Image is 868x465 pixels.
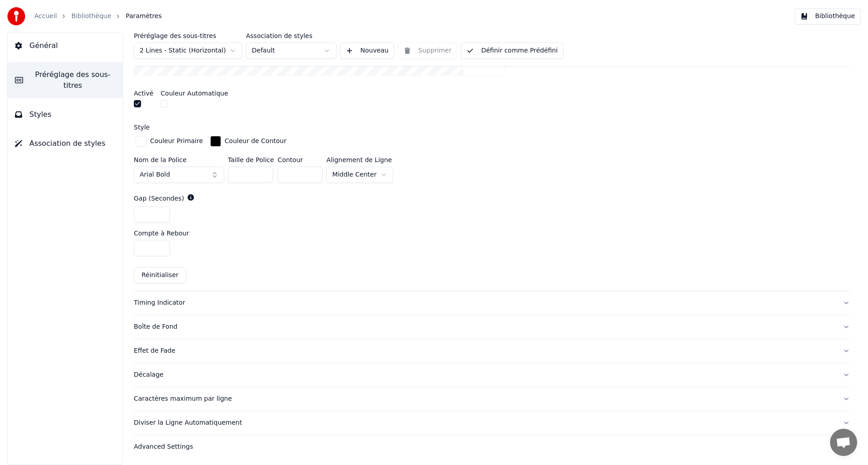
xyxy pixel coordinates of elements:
[134,90,153,96] label: Activé
[795,8,861,24] button: Bibliothèque
[150,137,203,146] div: Couleur Primaire
[134,363,850,387] button: Décalage
[134,387,850,411] button: Caractères maximum par ligne
[208,134,288,149] button: Couleur de Contour
[830,429,857,456] a: Ouvrir le chat
[134,418,835,427] div: Diviser la Ligne Automatiquement
[29,109,52,120] span: Styles
[134,291,850,315] button: Timing Indicator
[8,131,123,156] button: Association de styles
[140,170,170,179] span: Arial Bold
[8,33,123,58] button: Général
[34,12,162,21] nav: breadcrumb
[134,134,205,149] button: Couleur Primaire
[30,69,115,91] span: Préréglage des sous-titres
[326,157,393,163] label: Alignement de Ligne
[134,346,835,355] div: Effet de Fade
[134,124,150,130] label: Style
[225,137,287,146] div: Couleur de Contour
[134,370,835,379] div: Décalage
[134,394,835,403] div: Caractères maximum par ligne
[126,12,162,21] span: Paramètres
[29,138,105,149] span: Association de styles
[134,411,850,435] button: Diviser la Ligne Automatiquement
[134,322,835,331] div: Boîte de Fond
[134,267,186,283] button: Réinitialiser
[134,195,184,201] label: Gap (Secondes)
[134,315,850,339] button: Boîte de Fond
[160,90,228,96] label: Couleur Automatique
[340,43,394,59] button: Nouveau
[34,12,57,21] a: Accueil
[134,298,835,307] div: Timing Indicator
[278,157,323,163] label: Contour
[134,230,189,236] label: Compte à Rebour
[461,43,563,59] button: Définir comme Prédéfini
[246,33,336,39] label: Association de styles
[8,102,123,127] button: Styles
[71,12,111,21] a: Bibliothèque
[134,435,850,459] button: Advanced Settings
[228,157,274,163] label: Taille de Police
[134,33,242,39] label: Préréglage des sous-titres
[29,40,58,51] span: Général
[134,157,224,163] label: Nom de la Police
[134,339,850,363] button: Effet de Fade
[7,7,25,25] img: youka
[134,442,835,451] div: Advanced Settings
[8,62,123,98] button: Préréglage des sous-titres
